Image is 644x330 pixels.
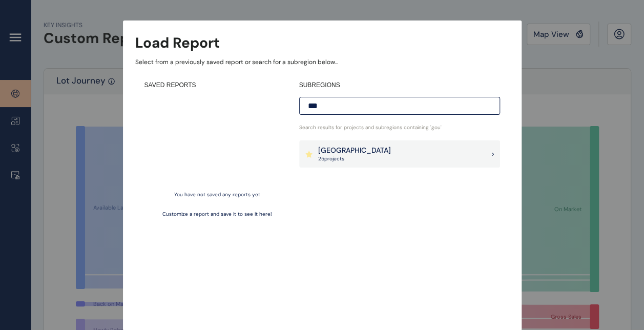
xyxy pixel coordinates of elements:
[162,211,272,218] p: Customize a report and save it to see it here!
[299,81,500,90] h4: SUBREGIONS
[299,124,500,131] p: Search results for projects and subregions containing ' gou '
[318,155,391,162] p: 25 project s
[144,81,290,90] h4: SAVED REPORTS
[135,33,220,53] h3: Load Report
[174,191,260,198] p: You have not saved any reports yet
[318,146,391,156] p: [GEOGRAPHIC_DATA]
[135,58,509,67] p: Select from a previously saved report or search for a subregion below...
